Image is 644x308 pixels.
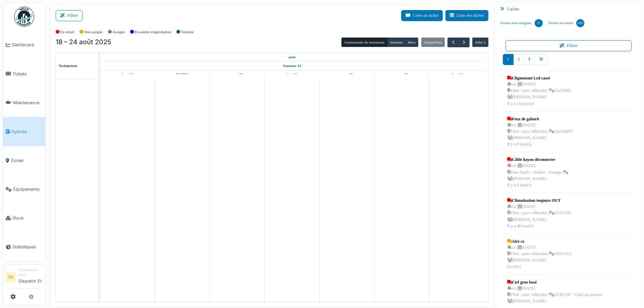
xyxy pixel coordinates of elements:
[505,114,575,149] a: Feux de gabarit n/a |[DATE] Fleet - parc véhicules |QATM037 [PERSON_NAME]Il y a 9 jour(s)
[18,267,43,278] div: Gestionnaire local
[507,122,573,148] div: n/a | [DATE] Fleet - parc véhicules | QATM037 [PERSON_NAME] Il y a 9 jour(s)
[174,70,190,79] a: 19 août 2025
[287,53,297,61] a: 18 août 2025
[12,215,43,221] span: Stock
[394,70,409,79] a: 23 août 2025
[503,54,635,70] nav: pager
[545,14,587,32] a: Tâches en retard
[3,30,45,59] a: Dashboard
[60,29,74,35] label: En retard
[507,75,572,81] div: Clignontant Led cassé
[13,100,43,106] span: Maintenance
[507,238,572,244] div: Aire co
[3,146,45,175] a: Zones
[507,279,602,285] div: Ctrl grue fassi
[401,10,443,21] button: Créer un ticket
[505,155,571,190] a: Câble hayon déconnecter n/a |[DATE] Euro Trafic - Atelier - Garage | [PERSON_NAME]Il y a 8 jour(s)
[3,204,45,233] a: Stock
[459,38,470,47] button: Suivant
[507,81,572,107] div: n/a | [DATE] Fleet - parc véhicules | 2AGP081 [PERSON_NAME] Il y a 10 jour(s)
[472,38,488,47] button: Aller à
[513,54,524,65] a: 2
[507,203,571,229] div: n/a | [DATE] Fleet - parc véhicules | 2CLY285 [PERSON_NAME] Il y a 48 jour(s)
[447,38,459,47] button: Précédent
[507,116,573,122] div: Feux de gabarit
[281,62,303,70] a: Semaine 34
[3,117,45,146] a: Agenda
[181,29,194,35] label: Terminé
[405,38,419,47] button: Mois
[120,70,134,79] a: 18 août 2025
[56,10,83,21] button: Filtrer
[535,19,543,27] div: 11
[3,59,45,88] a: Tickets
[6,267,43,289] a: DE Gestionnaire localDispatch Et
[445,10,488,21] button: Liste des tâches
[497,14,545,32] a: Tickets non-assignés
[285,70,299,79] a: 21 août 2025
[12,71,43,77] span: Tickets
[18,267,43,287] li: Dispatch Et
[11,128,43,135] span: Agenda
[56,38,111,46] h2: 18 – 24 août 2025
[3,175,45,204] a: Équipements
[387,38,406,47] button: Semaine
[503,54,514,65] a: 1
[505,73,574,109] a: Clignontant Led cassé n/a |[DATE] Fleet - parc véhicules |2AGP081 [PERSON_NAME]Il y a 10 jour(s)
[505,237,574,272] a: Aire co n/a |[DATE] Fleet - parc véhicules |1DYU411 [PERSON_NAME][DATE]
[11,157,43,164] span: Zones
[507,197,571,203] div: Climatisation toujours OUT
[339,70,354,79] a: 22 août 2025
[135,29,171,35] label: En attente d'approbation
[113,29,125,35] label: Assigné
[6,272,16,282] li: DE
[12,42,43,48] span: Dashboard
[505,196,573,231] a: Climatisation toujours OUT n/a |[DATE] Fleet - parc véhicules |2CLY285 [PERSON_NAME]Il y a 48 jou...
[507,157,569,163] div: Câble hayon déconnecter
[507,163,569,188] div: n/a | [DATE] Euro Trafic - Atelier - Garage | [PERSON_NAME] Il y a 8 jour(s)
[505,40,632,51] button: Filtrer
[12,244,43,250] span: Statistiques
[421,38,445,47] button: Aujourd'hui
[3,88,45,117] a: Maintenance
[449,70,464,79] a: 24 août 2025
[229,70,245,79] a: 20 août 2025
[3,233,45,261] a: Statistiques
[14,7,34,27] img: Badge_color-CXgf-gQk.svg
[341,38,387,47] button: Gestionnaire de ressources
[576,19,584,27] div: 189
[84,29,103,35] label: Non assigné
[59,64,77,68] span: Techniciens
[13,186,43,192] span: Équipements
[507,244,572,270] div: n/a | [DATE] Fleet - parc véhicules | 1DYU411 [PERSON_NAME] [DATE]
[497,4,640,14] div: Cacher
